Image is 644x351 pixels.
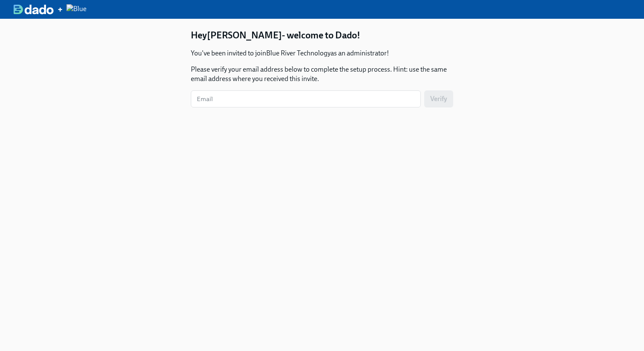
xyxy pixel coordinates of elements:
[191,29,453,42] h4: Hey [PERSON_NAME] - welcome to Dado!
[191,65,453,84] p: Please verify your email address below to complete the setup process. Hint: use the same email ad...
[66,4,100,15] img: Blue River Technology
[57,4,63,15] div: +
[191,49,453,58] p: You've been invited to join Blue River Technology as an administrator!
[14,4,54,15] img: dado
